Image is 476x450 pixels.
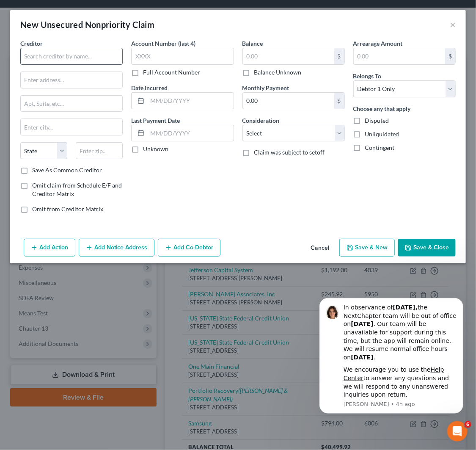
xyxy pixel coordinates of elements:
[242,116,280,125] label: Consideration
[131,39,195,48] label: Account Number (last 4)
[334,93,344,109] div: $
[243,48,334,64] input: 0.00
[20,48,123,65] input: Search creditor by name...
[242,39,263,48] label: Balance
[147,125,233,141] input: MM/DD/YYYY
[147,93,233,109] input: MM/DD/YYYY
[365,144,395,151] span: Contingent
[143,68,200,77] label: Full Account Number
[447,421,468,442] iframe: Intercom live chat
[339,239,395,257] button: Save & New
[354,48,445,64] input: 0.00
[21,72,122,88] input: Enter address...
[307,291,476,419] iframe: Intercom notifications message
[32,205,103,213] span: Omit from Creditor Matrix
[465,421,471,428] span: 6
[365,130,399,138] span: Unliquidated
[254,68,302,77] label: Balance Unknown
[353,104,411,113] label: Choose any that apply
[353,39,403,48] label: Arrearage Amount
[24,239,75,257] button: Add Action
[20,40,43,47] span: Creditor
[254,149,325,156] span: Claim was subject to setoff
[131,48,234,65] input: XXXX
[21,119,122,135] input: Enter city...
[32,166,102,174] label: Save As Common Creditor
[334,48,344,64] div: $
[242,83,289,92] label: Monthly Payment
[353,72,382,80] span: Belongs To
[304,240,336,257] button: Cancel
[79,239,154,257] button: Add Notice Address
[76,142,123,159] input: Enter zip...
[365,117,389,124] span: Disputed
[21,96,122,112] input: Apt, Suite, etc...
[143,145,168,153] label: Unknown
[20,19,154,30] div: New Unsecured Nonpriority Claim
[131,83,168,92] label: Date Incurred
[131,116,180,125] label: Last Payment Date
[450,19,456,30] button: ×
[158,239,220,257] button: Add Co-Debtor
[445,48,455,64] div: $
[243,93,334,109] input: 0.00
[32,182,122,197] span: Omit claim from Schedule E/F and Creditor Matrix
[398,239,456,257] button: Save & Close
